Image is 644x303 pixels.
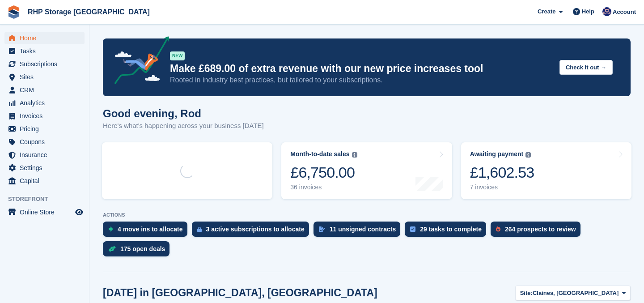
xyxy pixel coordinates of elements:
[170,75,552,85] p: Rooted in industry best practices, but tailored to your subscriptions.
[290,163,357,182] div: £6,750.00
[103,241,174,261] a: 175 open deals
[4,97,85,109] a: menu
[410,226,415,232] img: task-75834270c22a3079a89374b754ae025e5fb1db73e45f91037f5363f120a921f8.svg
[496,226,500,232] img: prospect-51fa495bee0391a8d652442698ab0144808aea92771e9ea1ae160a38d050c398.svg
[4,32,85,44] a: menu
[4,71,85,83] a: menu
[108,226,113,232] img: move_ins_to_allocate_icon-fdf77a2bb77ea45bf5b3d319d69a93e2d87916cf1d5bf7949dd705db3b84f3ca.svg
[515,286,631,300] button: Site: Claines, [GEOGRAPHIC_DATA]
[20,84,73,96] span: CRM
[20,149,73,161] span: Insurance
[206,226,305,233] div: 3 active subscriptions to allocate
[170,51,185,60] div: NEW
[470,150,524,158] div: Awaiting payment
[4,136,85,148] a: menu
[290,184,357,191] div: 36 invoices
[602,7,611,16] img: Rod
[520,289,533,298] span: Site:
[525,152,531,158] img: icon-info-grey-7440780725fd019a000dd9b08b2336e03edf1995a4989e88bcd33f0948082b44.svg
[582,7,594,16] span: Help
[4,162,85,174] a: menu
[538,7,555,16] span: Create
[197,226,202,232] img: active_subscription_to_allocate_icon-d502201f5373d7db506a760aba3b589e785aa758c864c3986d89f69b8ff3...
[314,222,405,241] a: 11 unsigned contracts
[118,226,183,233] div: 4 move ins to allocate
[470,163,534,182] div: £1,602.53
[108,246,116,252] img: deal-1b604bf984904fb50ccaf53a9ad4b4a5d6e5aea283cecdc64d6e3604feb123c2.svg
[20,206,73,218] span: Online Store
[20,123,73,135] span: Pricing
[7,5,21,19] img: stora-icon-8386f47178a22dfd0bd8f6a31ec36ba5ce8667c1dd55bd0f319d3a0aa187defe.svg
[470,184,534,191] div: 7 invoices
[281,142,452,199] a: Month-to-date sales £6,750.00 36 invoices
[103,222,192,241] a: 4 move ins to allocate
[405,222,491,241] a: 29 tasks to complete
[4,206,85,218] a: menu
[103,212,631,218] p: ACTIONS
[103,107,264,119] h1: Good evening, Rod
[20,110,73,122] span: Invoices
[319,226,325,232] img: contract_signature_icon-13c848040528278c33f63329250d36e43548de30e8caae1d1a13099fd9432cc5.svg
[4,149,85,161] a: menu
[103,287,377,299] h2: [DATE] in [GEOGRAPHIC_DATA], [GEOGRAPHIC_DATA]
[461,142,631,199] a: Awaiting payment £1,602.53 7 invoices
[4,123,85,135] a: menu
[559,60,613,75] button: Check it out →
[20,97,73,109] span: Analytics
[330,226,396,233] div: 11 unsigned contracts
[20,45,73,57] span: Tasks
[4,110,85,122] a: menu
[24,4,153,19] a: RHP Storage [GEOGRAPHIC_DATA]
[20,162,73,174] span: Settings
[20,32,73,44] span: Home
[20,175,73,187] span: Capital
[420,226,482,233] div: 29 tasks to complete
[103,121,264,131] p: Here's what's happening across your business [DATE]
[4,175,85,187] a: menu
[4,58,85,70] a: menu
[74,207,85,218] a: Preview store
[8,195,89,204] span: Storefront
[120,245,165,252] div: 175 open deals
[352,152,357,158] img: icon-info-grey-7440780725fd019a000dd9b08b2336e03edf1995a4989e88bcd33f0948082b44.svg
[20,58,73,70] span: Subscriptions
[533,289,619,298] span: Claines, [GEOGRAPHIC_DATA]
[491,222,585,241] a: 264 prospects to review
[613,8,636,17] span: Account
[505,226,576,233] div: 264 prospects to review
[170,62,552,75] p: Make £689.00 of extra revenue with our new price increases tool
[107,36,169,87] img: price-adjustments-announcement-icon-8257ccfd72463d97f412b2fc003d46551f7dbcb40ab6d574587a9cd5c0d94...
[20,136,73,148] span: Coupons
[290,150,349,158] div: Month-to-date sales
[4,84,85,96] a: menu
[4,45,85,57] a: menu
[192,222,314,241] a: 3 active subscriptions to allocate
[20,71,73,83] span: Sites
